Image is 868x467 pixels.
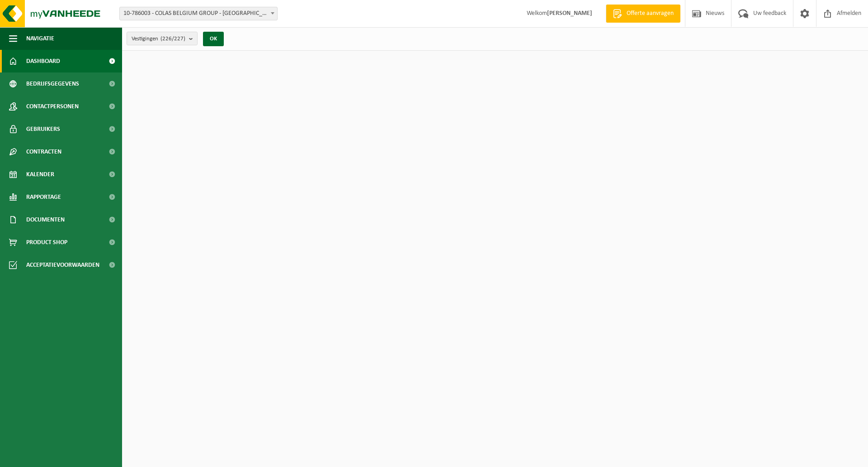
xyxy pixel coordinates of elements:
[624,9,676,18] span: Offerte aanvragen
[160,36,185,42] count: (226/227)
[26,72,79,95] span: Bedrijfsgegevens
[120,7,277,20] span: 10-786003 - COLAS BELGIUM GROUP - BERCHEM-SAINTE-AGATHE
[606,5,680,23] a: Offerte aanvragen
[26,231,67,254] span: Product Shop
[132,32,185,46] span: Vestigingen
[203,32,224,46] button: OK
[26,118,60,140] span: Gebruikers
[26,50,60,72] span: Dashboard
[26,186,61,208] span: Rapportage
[26,27,54,50] span: Navigatie
[26,140,61,163] span: Contracten
[26,163,54,186] span: Kalender
[127,32,198,45] button: Vestigingen(226/227)
[547,10,592,17] strong: [PERSON_NAME]
[26,254,99,276] span: Acceptatievoorwaarden
[26,208,65,231] span: Documenten
[119,7,278,20] span: 10-786003 - COLAS BELGIUM GROUP - BERCHEM-SAINTE-AGATHE
[26,95,79,118] span: Contactpersonen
